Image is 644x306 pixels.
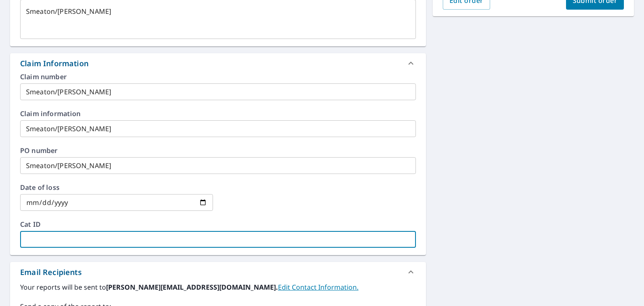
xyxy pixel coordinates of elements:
[26,8,410,31] textarea: Smeaton/[PERSON_NAME]
[20,147,416,154] label: PO number
[20,73,416,80] label: Claim number
[20,184,213,191] label: Date of loss
[10,262,426,282] div: Email Recipients
[20,267,82,278] div: Email Recipients
[278,283,358,292] a: EditContactInfo
[106,283,278,292] b: [PERSON_NAME][EMAIL_ADDRESS][DOMAIN_NAME].
[20,58,88,69] div: Claim Information
[20,282,416,292] label: Your reports will be sent to
[10,53,426,73] div: Claim Information
[20,221,416,228] label: Cat ID
[20,110,416,117] label: Claim information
